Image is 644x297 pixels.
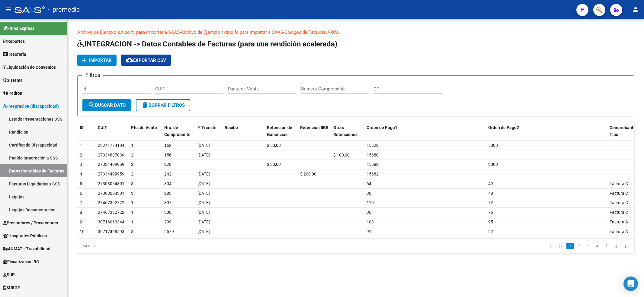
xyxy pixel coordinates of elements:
div: 94 total [77,239,187,254]
span: 49 [488,181,493,186]
span: 27308054301 [98,181,124,186]
span: 7 [80,200,82,205]
span: INTEGRACION -> Datos Contables de Facturas (para una rendición acelerada) [77,40,337,48]
h3: Filtros [82,71,103,79]
span: Orden de Pago1 [367,125,397,130]
span: $ 200,00 [300,172,316,176]
datatable-header-cell: ID [77,121,95,141]
datatable-header-cell: Orden de Pago1 [364,121,486,141]
span: 1 [131,200,133,205]
span: 1 [131,210,133,215]
span: Factura A [610,220,628,224]
span: Nro. de Comprobante [164,125,191,137]
div: Open Intercom Messenger [623,276,638,291]
span: 1 [80,143,82,148]
span: 95 [488,220,493,224]
li: page 4 [593,241,602,251]
span: [DATE] [197,210,210,215]
span: 209 [164,220,171,224]
span: 15682 [367,162,379,167]
li: page 3 [584,241,593,251]
a: go to last page [622,243,630,249]
span: 9 [80,220,82,224]
li: page 5 [602,241,611,251]
span: 30 [367,191,371,196]
span: Integración (discapacidad) [3,103,59,109]
span: 48 [488,191,493,196]
span: Orden de Pago2 [488,125,519,130]
button: Buscar Dato [82,99,131,111]
span: Tesorería [3,51,26,58]
span: 3 [131,229,133,234]
li: page 1 [566,241,575,251]
span: 8 [80,210,82,215]
datatable-header-cell: Comprobante Tipo [607,121,634,141]
span: Factura C [610,181,628,186]
a: Códigos de Facturas ARCA [284,30,339,35]
datatable-header-cell: F. Transfer [195,121,222,141]
span: 23241774104 [98,143,124,148]
span: 27467392722 [98,200,124,205]
span: 72 [488,200,493,205]
datatable-header-cell: Orden de Pago2 [486,121,607,141]
span: Hospitales Públicos [3,232,47,239]
span: 15680 [367,153,379,157]
span: [DATE] [197,191,210,196]
span: 36 [367,210,371,215]
span: [DATE] [197,229,210,234]
span: Importar [89,58,112,63]
span: F. Transfer [197,125,218,130]
span: 228 [164,162,171,167]
span: 6 [80,191,82,196]
span: [DATE] [197,153,210,157]
span: [DATE] [197,143,210,148]
p: - - [77,29,634,36]
mat-icon: person [632,6,639,13]
span: ID [80,125,84,130]
span: 2 [80,153,82,157]
a: Archivo de Ejemplo c/tipo fc para importar a SAAS [181,30,283,35]
span: 2 [131,172,133,176]
datatable-header-cell: Retencion de Ganancias [264,121,298,141]
span: Prestadores / Proveedores [3,220,58,226]
span: 3 [80,162,82,167]
span: 162 [164,143,171,148]
span: Borrar Filtros [141,103,185,108]
span: 5000 [488,143,498,148]
span: $ 30,00 [267,162,281,167]
span: Liquidación de Convenios [3,64,56,71]
span: 5 [80,181,82,186]
span: 22 [488,229,493,234]
span: 15622 [367,143,379,148]
span: 27334409959 [98,172,124,176]
span: Sistema [3,77,23,84]
span: 27308054301 [98,191,124,196]
mat-icon: search [88,101,95,109]
span: CUIT [98,125,107,130]
span: SURGE [3,284,20,291]
a: 2 [575,243,583,249]
button: Importar [77,55,117,66]
span: 304 [164,181,171,186]
li: page 2 [575,241,584,251]
span: [DATE] [197,172,210,176]
span: Retencion IIBB [300,125,328,130]
span: 2 [131,162,133,167]
span: 3000 [488,162,498,167]
datatable-header-cell: Retencion IIBB [298,121,331,141]
a: go to first page [547,243,554,249]
span: 307 [164,200,171,205]
span: 27334409959 [98,162,124,167]
span: 64 [367,181,371,186]
span: [DATE] [197,181,210,186]
span: Buscar Dato [88,103,126,108]
a: 4 [594,243,601,249]
span: ANMAT - Trazabilidad [3,245,50,252]
mat-icon: menu [5,6,12,13]
span: 3 [131,181,133,186]
span: - premedic [48,3,80,16]
datatable-header-cell: CUIT [95,121,129,141]
span: Comprobante Tipo [610,125,636,137]
span: Pto. de Venta [131,125,157,130]
a: Archivo de Ejemplo s/tipo fc para importar a SAAS [77,30,180,35]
